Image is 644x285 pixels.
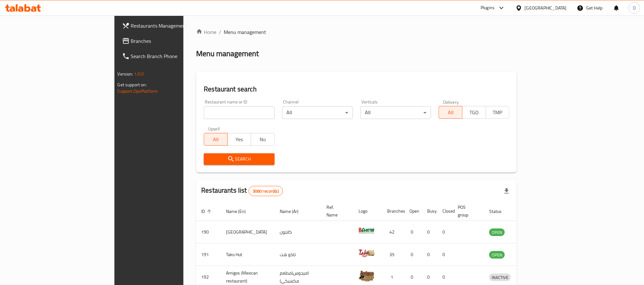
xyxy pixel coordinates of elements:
[633,4,636,11] span: D
[201,208,213,215] span: ID
[249,186,283,196] div: Total records count
[251,133,275,146] button: No
[227,133,251,146] button: Yes
[382,221,404,243] td: 42
[458,203,476,219] span: POS group
[221,221,275,243] td: [GEOGRAPHIC_DATA]
[201,186,283,196] h2: Restaurants list
[254,135,272,144] span: No
[134,70,144,78] span: 1.0.0
[208,127,220,131] label: Upsell
[404,243,422,266] td: 0
[499,183,514,199] div: Export file
[404,221,422,243] td: 0
[489,208,510,215] span: Status
[481,4,495,12] div: Plugins
[117,33,222,49] a: Branches
[439,106,462,119] button: All
[353,202,382,221] th: Logo
[117,49,222,64] a: Search Branch Phone
[489,251,505,259] span: OPEN
[404,202,422,221] th: Open
[117,18,222,33] a: Restaurants Management
[275,221,321,243] td: كانتون
[486,106,510,119] button: TMP
[221,243,275,266] td: Tako Hut
[275,243,321,266] td: تاكو هت
[196,28,517,36] nav: breadcrumb
[489,274,511,281] span: INACTIVE
[489,229,505,236] span: OPEN
[280,208,307,215] span: Name (Ar)
[465,108,483,117] span: TGO
[359,245,374,261] img: Tako Hut
[230,135,249,144] span: Yes
[226,208,254,215] span: Name (En)
[204,84,509,94] h2: Restaurant search
[437,221,453,243] td: 0
[118,87,158,95] a: Support.OpsPlatform
[131,52,217,60] span: Search Branch Phone
[422,243,437,266] td: 0
[422,202,437,221] th: Busy
[360,106,431,119] div: All
[118,70,133,78] span: Version:
[489,108,507,117] span: TMP
[131,37,217,45] span: Branches
[209,155,269,163] span: Search
[359,268,374,284] img: Amigos (Mexican restaurant)
[224,28,266,36] span: Menu management
[382,243,404,266] td: 35
[359,223,374,239] img: Canton
[525,4,567,11] div: [GEOGRAPHIC_DATA]
[462,106,486,119] button: TGO
[282,106,353,119] div: All
[204,106,274,119] input: Search for restaurant name or ID..
[131,22,217,30] span: Restaurants Management
[437,243,453,266] td: 0
[443,100,459,104] label: Delivery
[196,49,259,59] h2: Menu management
[489,251,505,259] div: OPEN
[204,153,274,165] button: Search
[437,202,453,221] th: Closed
[326,203,346,219] span: Ref. Name
[442,108,460,117] span: All
[207,135,225,144] span: All
[118,81,147,89] span: Get support on:
[204,133,228,146] button: All
[382,202,404,221] th: Branches
[249,188,283,194] span: 3060 record(s)
[489,229,505,236] div: OPEN
[422,221,437,243] td: 0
